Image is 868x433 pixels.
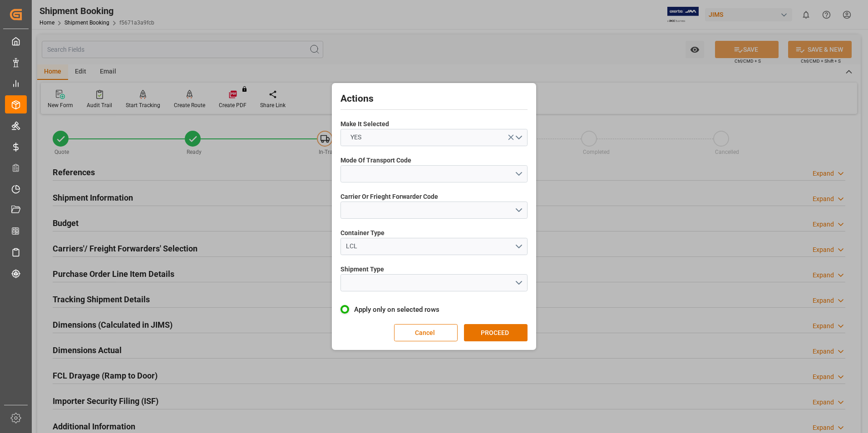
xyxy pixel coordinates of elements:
label: Apply only on selected rows [340,304,528,315]
h2: Actions [340,92,528,106]
button: PROCEED [464,324,528,341]
button: open menu [340,274,528,291]
span: Make It Selected [340,119,389,129]
button: open menu [340,165,528,182]
button: Cancel [394,324,458,341]
button: open menu [340,202,528,219]
span: YES [346,133,366,142]
button: open menu [340,238,528,255]
span: Container Type [340,228,385,238]
span: Mode Of Transport Code [340,156,411,165]
span: Shipment Type [340,265,384,274]
button: open menu [340,129,528,146]
span: Carrier Or Frieght Forwarder Code [340,192,438,202]
div: LCL [346,241,515,251]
